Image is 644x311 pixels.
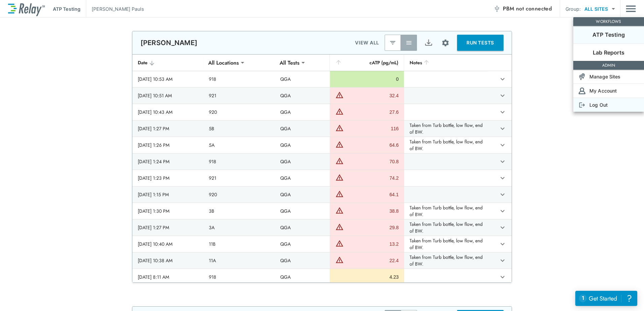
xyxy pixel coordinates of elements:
p: WORKFLOWS [575,19,643,25]
p: ADMIN [575,62,643,68]
img: Account [579,88,585,94]
iframe: Resource center [575,291,637,306]
img: Sites [579,73,585,80]
p: Manage Sites [589,73,621,80]
p: Lab Reports [593,48,624,57]
img: Log Out Icon [579,102,585,108]
p: Log Out [589,101,608,108]
p: My Account [589,87,617,94]
p: ATP Testing [592,31,625,39]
